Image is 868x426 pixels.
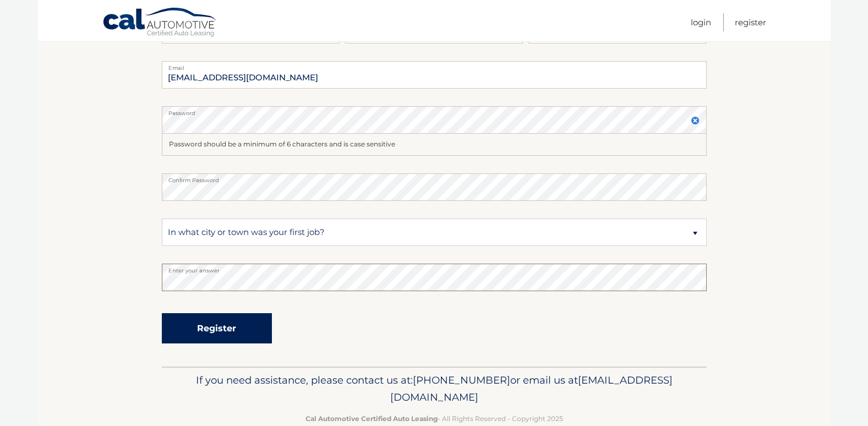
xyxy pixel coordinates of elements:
a: Register [735,13,766,31]
a: Cal Automotive [102,7,218,39]
label: Email [162,61,707,70]
label: Enter your answer [162,264,707,272]
a: Login [691,13,711,31]
label: Confirm Password [162,173,707,182]
p: If you need assistance, please contact us at: or email us at [169,372,700,407]
span: [PHONE_NUMBER] [413,374,510,386]
button: Register [162,313,272,343]
p: - All Rights Reserved - Copyright 2025 [169,413,700,424]
input: Email [162,61,707,89]
strong: Cal Automotive Certified Auto Leasing [305,414,438,423]
label: Password [162,106,707,115]
div: Password should be a minimum of 6 characters and is case sensitive [162,134,707,156]
img: close.svg [691,116,700,125]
